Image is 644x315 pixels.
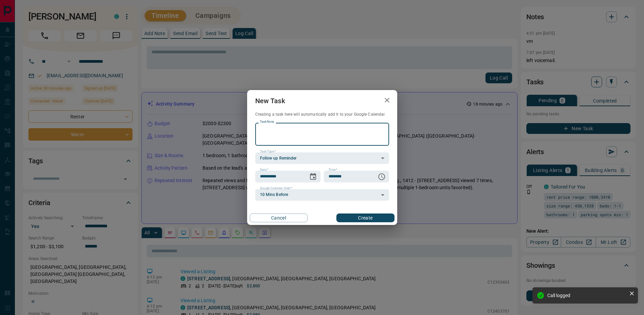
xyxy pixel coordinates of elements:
[260,168,268,172] label: Date
[255,189,389,201] div: 10 Mins Before
[255,152,389,164] div: Follow up Reminder
[306,170,320,183] button: Choose date, selected date is Oct 15, 2025
[329,168,337,172] label: Time
[250,213,308,222] button: Cancel
[547,293,626,298] div: Call logged
[260,186,292,191] label: Google Calendar Alert
[255,112,389,117] p: Creating a task here will automatically add it to your Google Calendar.
[375,170,388,183] button: Choose time, selected time is 6:00 AM
[336,213,394,222] button: Create
[260,120,274,124] label: Task Note
[260,149,276,154] label: Task Type
[247,90,293,112] h2: New Task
